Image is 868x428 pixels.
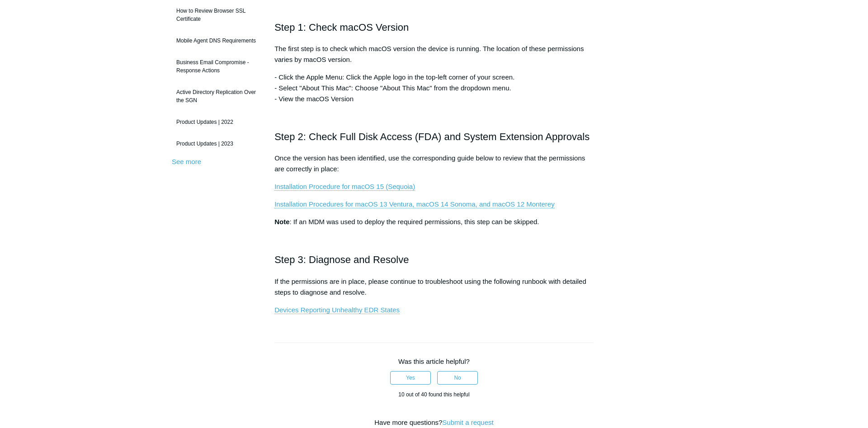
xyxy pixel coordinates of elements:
[274,72,594,104] p: - Click the Apple Menu: Click the Apple logo in the top-left corner of your screen. - Select "Abo...
[172,135,261,152] a: Product Updates | 2023
[172,158,201,165] a: See more
[274,216,594,227] p: : If an MDM was used to deploy the required permissions, this step can be skipped.
[274,306,400,314] a: Devices Reporting Unhealthy EDR States
[398,357,470,365] span: Was this article helpful?
[398,391,469,398] span: 10 out of 40 found this helpful
[172,113,261,131] a: Product Updates | 2022
[274,252,594,268] h2: Step 3: Diagnose and Resolve
[274,129,594,145] h2: Step 2: Check Full Disk Access (FDA) and System Extension Approvals
[442,419,493,426] a: Submit a request
[437,371,478,385] button: This article was not helpful
[274,276,594,298] p: If the permissions are in place, please continue to troubleshoot using the following runbook with...
[172,54,261,79] a: Business Email Compromise - Response Actions
[274,183,415,191] a: Installation Procedure for macOS 15 (Sequoia)
[274,200,554,208] a: Installation Procedures for macOS 13 Ventura, macOS 14 Sonoma, and macOS 12 Monterey
[274,43,594,65] p: The first step is to check which macOS version the device is running. The location of these permi...
[172,32,261,49] a: Mobile Agent DNS Requirements
[274,218,289,226] strong: Note
[274,418,594,428] div: Have more questions?
[172,2,261,28] a: How to Review Browser SSL Certificate
[274,19,594,35] h2: Step 1: Check macOS Version
[172,84,261,109] a: Active Directory Replication Over the SGN
[390,371,431,385] button: This article was helpful
[274,153,594,174] p: Once the version has been identified, use the corresponding guide below to review that the permis...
